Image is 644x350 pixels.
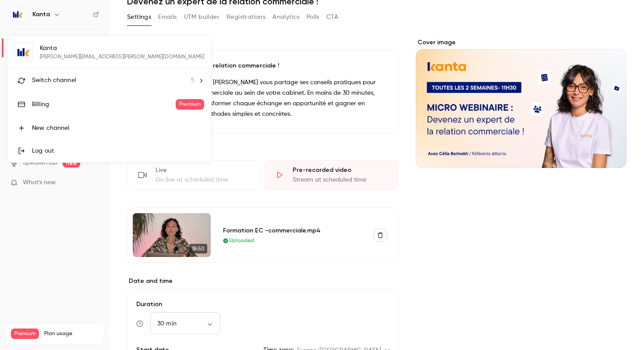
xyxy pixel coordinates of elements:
div: Billing [32,100,176,109]
span: Premium [176,99,204,110]
div: New channel [32,124,204,132]
span: 5 [191,76,195,85]
span: Switch channel [32,76,76,85]
div: Log out [32,146,204,155]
